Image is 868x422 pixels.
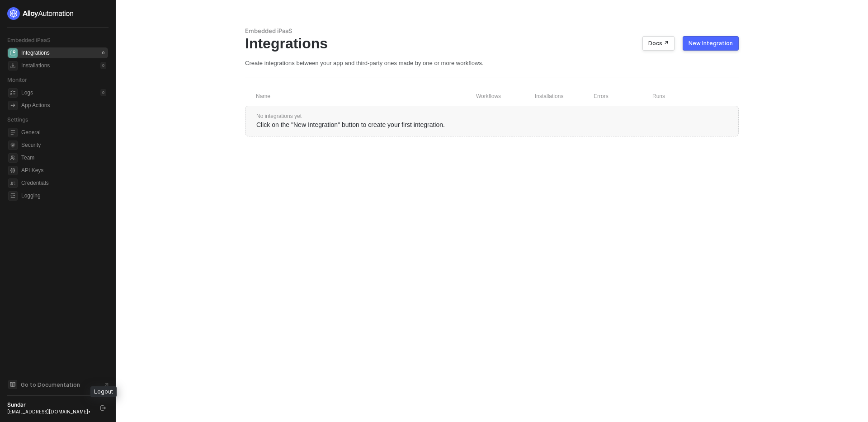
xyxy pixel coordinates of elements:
span: logout [100,405,106,411]
div: Integrations [21,49,50,57]
div: Workflows [476,93,535,100]
span: icon-logs [8,88,18,98]
span: Logging [21,190,106,201]
div: New Integration [689,40,733,47]
span: Settings [7,116,28,123]
span: api-key [8,166,18,175]
div: 0 [100,49,106,56]
span: integrations [8,48,18,58]
div: Installations [21,62,50,70]
span: credentials [8,178,18,188]
button: Docs ↗ [642,36,675,51]
div: Logout [90,386,117,397]
div: Logs [21,89,33,97]
div: Embedded iPaaS [245,27,739,35]
span: Security [21,140,106,150]
div: Name [256,93,476,100]
img: logo [7,7,74,20]
div: Create integrations between your app and third-party ones made by one or more workflows. [245,59,739,67]
button: New Integration [683,36,739,51]
span: logging [8,191,18,201]
div: 0 [100,89,106,96]
span: Monitor [7,76,27,83]
span: document-arrow [102,380,111,389]
span: Embedded iPaaS [7,37,51,43]
div: Runs [652,93,714,100]
span: security [8,141,18,150]
div: Installations [535,93,594,100]
span: team [8,153,18,163]
a: logo [7,7,108,20]
div: [EMAIL_ADDRESS][DOMAIN_NAME] • [7,408,92,415]
span: general [8,128,18,137]
span: Go to Documentation [21,381,80,389]
span: Team [21,152,106,163]
div: Sundar [7,401,92,408]
span: API Keys [21,165,106,176]
div: Errors [594,93,652,100]
span: installations [8,61,18,70]
div: Docs ↗ [648,40,669,47]
span: General [21,127,106,138]
div: 0 [100,62,106,69]
div: Integrations [245,35,739,52]
div: App Actions [21,102,50,109]
span: documentation [8,380,17,389]
span: Credentials [21,178,106,188]
a: Knowledge Base [7,379,108,390]
div: No integrations yet [256,113,727,120]
div: Click on the "New Integration" button to create your first integration. [256,120,727,130]
span: icon-app-actions [8,101,18,110]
